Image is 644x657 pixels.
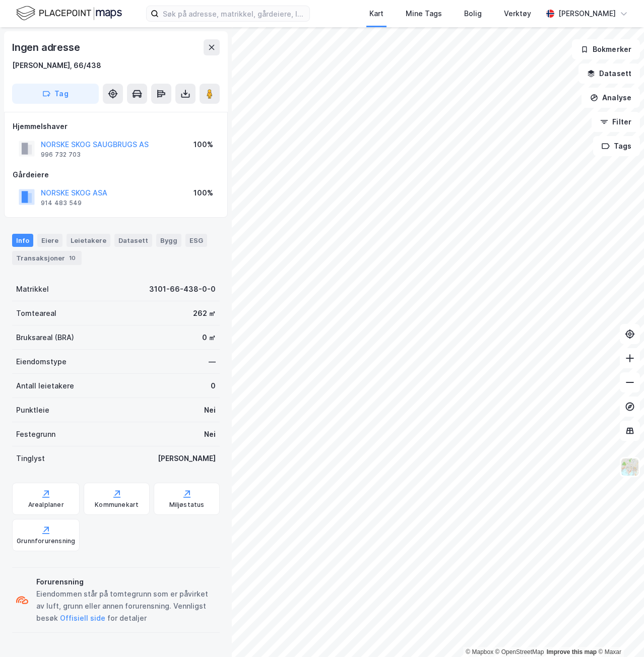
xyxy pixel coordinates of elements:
[369,8,383,20] div: Kart
[16,380,74,392] div: Antall leietakere
[16,332,74,344] div: Bruksareal (BRA)
[12,84,99,104] button: Tag
[593,136,640,156] button: Tags
[582,88,640,108] button: Analyse
[16,356,67,368] div: Eiendomstype
[114,234,152,247] div: Datasett
[12,234,33,247] div: Info
[558,8,616,20] div: [PERSON_NAME]
[16,452,45,465] div: Tinglyst
[185,234,207,247] div: ESG
[12,39,82,55] div: Ingen adresse
[202,332,216,344] div: 0 ㎡
[37,234,62,247] div: Eiere
[36,588,216,624] div: Eiendommen står på tomtegrunn som er påvirket av luft, grunn eller annen forurensning. Vennligst ...
[620,457,639,477] img: Z
[193,307,216,319] div: 262 ㎡
[67,253,78,263] div: 10
[13,169,219,181] div: Gårdeiere
[592,112,640,132] button: Filter
[28,501,64,509] div: Arealplaner
[17,537,75,545] div: Grunnforurensning
[16,428,55,440] div: Festegrunn
[194,187,213,199] div: 100%
[158,452,216,465] div: [PERSON_NAME]
[169,501,205,509] div: Miljøstatus
[572,39,640,59] button: Bokmerker
[156,234,181,247] div: Bygg
[504,8,531,20] div: Verktøy
[13,120,219,133] div: Hjemmelshaver
[12,251,82,265] div: Transaksjoner
[12,59,101,72] div: [PERSON_NAME], 66/438
[149,283,216,295] div: 3101-66-438-0-0
[159,6,309,21] input: Søk på adresse, matrikkel, gårdeiere, leietakere eller personer
[204,404,216,416] div: Nei
[16,404,49,416] div: Punktleie
[16,283,49,295] div: Matrikkel
[209,356,216,368] div: —
[41,151,81,159] div: 996 732 703
[466,648,493,655] a: Mapbox
[495,648,544,655] a: OpenStreetMap
[547,648,597,655] a: Improve this map
[16,5,122,22] img: logo.f888ab2527a4732fd821a326f86c7f29.svg
[594,609,644,657] div: Kontrollprogram for chat
[211,380,216,392] div: 0
[36,576,216,588] div: Forurensning
[95,501,139,509] div: Kommunekart
[594,609,644,657] iframe: Chat Widget
[464,8,482,20] div: Bolig
[67,234,110,247] div: Leietakere
[16,307,56,319] div: Tomteareal
[406,8,442,20] div: Mine Tags
[194,139,213,151] div: 100%
[578,63,640,84] button: Datasett
[41,199,82,207] div: 914 483 549
[204,428,216,440] div: Nei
